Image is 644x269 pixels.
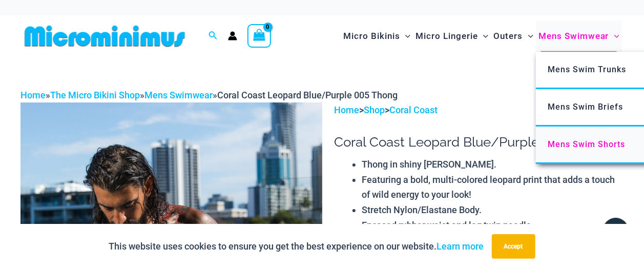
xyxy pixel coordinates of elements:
[334,134,624,150] h1: Coral Coast Leopard Blue/Purple 005 Thong
[538,23,609,49] span: Mens Swimwear
[609,23,619,49] span: Menu Toggle
[492,234,535,259] button: Accept
[209,30,218,43] a: Search icon link
[247,24,271,48] a: View Shopping Cart, empty
[50,90,140,100] a: The Micro Bikini Shop
[437,241,484,252] a: Learn more
[478,23,488,49] span: Menu Toggle
[416,23,478,49] span: Micro Lingerie
[400,23,410,49] span: Menu Toggle
[413,20,491,52] a: Micro LingerieMenu ToggleMenu Toggle
[228,31,237,40] a: Account icon link
[523,23,533,49] span: Menu Toggle
[364,105,385,115] a: Shop
[362,218,624,233] li: Encased rubber waist and leg twin needle.
[109,239,484,254] p: This website uses cookies to ensure you get the best experience on our website.
[548,65,627,74] span: Mens Swim Trunks
[548,102,624,112] span: Mens Swim Briefs
[389,105,438,115] a: Coral Coast
[536,20,622,52] a: Mens SwimwearMenu ToggleMenu Toggle
[362,172,624,202] li: Featuring a bold, multi-colored leopard print that adds a touch of wild energy to your look!
[334,105,359,115] a: Home
[362,157,624,172] li: Thong in shiny [PERSON_NAME].
[548,139,626,149] span: Mens Swim Shorts
[491,20,536,52] a: OutersMenu ToggleMenu Toggle
[341,20,413,52] a: Micro BikinisMenu ToggleMenu Toggle
[20,25,189,48] img: MM SHOP LOGO FLAT
[339,19,624,53] nav: Site Navigation
[334,102,624,118] p: > >
[217,90,398,100] span: Coral Coast Leopard Blue/Purple 005 Thong
[343,23,400,49] span: Micro Bikinis
[362,202,624,218] li: Stretch Nylon/Elastane Body.
[144,90,213,100] a: Mens Swimwear
[20,90,46,100] a: Home
[20,90,398,100] span: » » »
[494,23,523,49] span: Outers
